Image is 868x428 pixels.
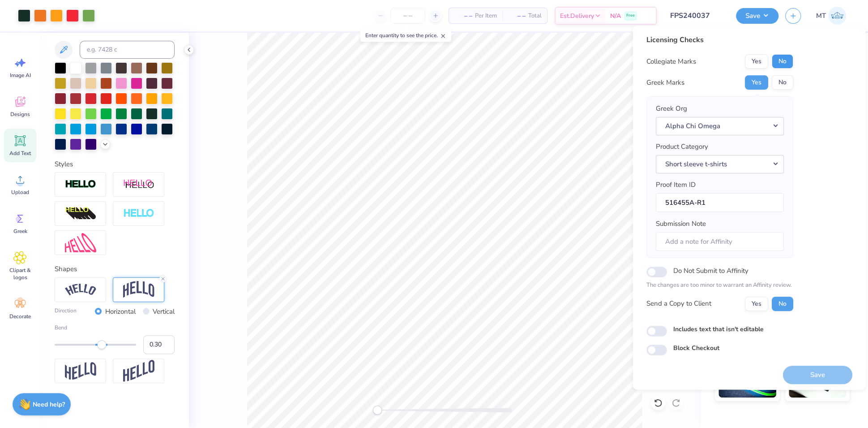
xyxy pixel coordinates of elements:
button: No [771,297,793,311]
a: MT [812,7,850,25]
img: Free Distort [65,233,96,252]
button: Short sleeve t-shirts [655,155,783,173]
input: Untitled Design [663,7,729,25]
button: No [771,75,793,90]
img: Michelle Tapire [828,7,846,25]
span: Free [626,13,635,19]
div: Enter quantity to see the price. [360,29,451,42]
label: Direction [55,307,77,317]
label: Includes text that isn't editable [673,324,763,334]
button: Save [736,8,778,24]
div: Accessibility label [373,406,382,415]
button: Alpha Chi Omega [655,117,783,135]
span: Decorate [9,313,31,320]
img: Stroke [65,179,96,190]
span: Est. Delivery [560,11,594,21]
div: Licensing Checks [646,35,793,45]
span: N/A [610,11,621,21]
label: Horizontal [105,307,136,317]
input: e.g. 7428 c [80,41,175,59]
div: Accessibility label [97,340,106,349]
label: Product Category [655,142,708,152]
img: Shadow [123,179,154,190]
label: Submission Note [655,219,706,229]
label: Greek Org [655,104,687,114]
span: MT [816,11,826,21]
label: Styles [55,159,73,169]
span: Clipart & logos [5,267,35,281]
input: – – [390,8,425,24]
strong: Need help? [33,400,65,409]
img: Rise [123,360,154,382]
label: Block Checkout [673,343,719,353]
button: Yes [744,54,768,69]
img: Negative Space [123,208,154,219]
span: Image AI [10,72,31,79]
span: Greek [13,228,27,235]
div: Send a Copy to Client [646,299,711,309]
label: Shapes [55,264,77,274]
input: Add a note for Affinity [655,232,783,251]
span: – – [454,11,472,21]
img: Arc [65,284,96,296]
span: Designs [10,111,30,118]
label: Vertical [153,307,175,317]
label: Proof Item ID [655,180,695,190]
button: Yes [744,297,768,311]
span: Per Item [475,11,497,21]
span: Add Text [9,150,31,157]
label: Do Not Submit to Affinity [673,265,748,277]
span: – – [508,11,526,21]
img: Flag [65,362,96,380]
span: Upload [11,189,29,196]
span: Total [528,11,542,21]
label: Bend [55,324,175,332]
img: 3D Illusion [65,207,96,221]
div: Collegiate Marks [646,56,696,67]
div: Greek Marks [646,78,684,88]
button: No [771,54,793,69]
p: The changes are too minor to warrant an Affinity review. [646,281,793,290]
img: Arch [123,281,154,298]
button: Yes [744,75,768,90]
